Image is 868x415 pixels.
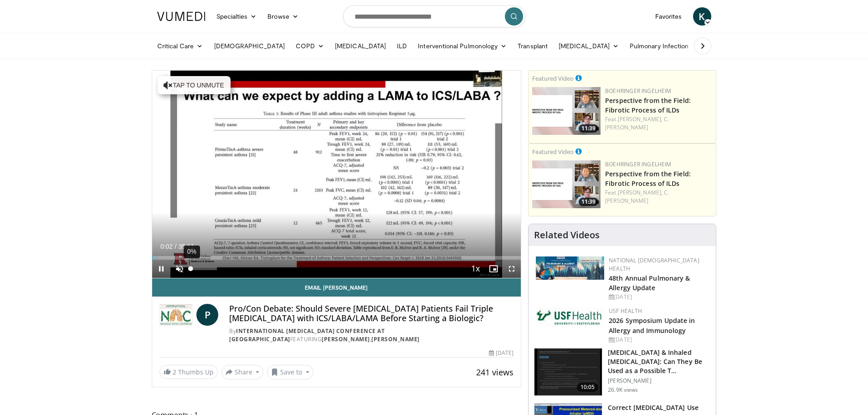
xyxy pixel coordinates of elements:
[609,274,690,292] a: 48th Annual Pulmonary & Allergy Update
[191,267,217,270] div: Volume Level
[536,307,604,327] img: 6ba8804a-8538-4002-95e7-a8f8012d4a11.png.150x105_q85_autocrop_double_scale_upscale_version-0.2.jpg
[577,383,599,392] span: 10:05
[211,7,262,26] a: Specialties
[605,115,712,132] div: Feat.
[609,256,699,272] a: National [DEMOGRAPHIC_DATA] Health
[532,148,574,156] small: Featured Video
[624,37,703,55] a: Pulmonary Infection
[609,293,709,301] div: [DATE]
[609,336,709,344] div: [DATE]
[532,87,601,135] img: 0d260a3c-dea8-4d46-9ffd-2859801fb613.png.150x105_q85_crop-smart_upscale.png
[605,160,671,168] a: Boehringer Ingelheim
[343,5,525,27] input: Search topics, interventions
[412,37,512,55] a: Interventional Pulmonology
[170,260,189,278] button: Unmute
[229,327,385,343] a: International [MEDICAL_DATA] Conference at [GEOGRAPHIC_DATA]
[532,87,601,135] a: 11:39
[175,243,177,250] span: /
[650,7,688,26] a: Favorites
[579,124,598,133] span: 11:39
[152,278,521,297] a: Email [PERSON_NAME]
[229,304,514,323] h4: Pro/Con Debate: Should Severe [MEDICAL_DATA] Patients Fail Triple [MEDICAL_DATA] with ICS/LABA/LA...
[605,189,712,205] div: Feat.
[391,37,412,55] a: ILD
[532,160,601,208] a: 11:39
[152,71,521,278] video-js: Video Player
[608,377,710,384] p: [PERSON_NAME]
[173,368,176,376] span: 2
[608,348,710,375] h3: [MEDICAL_DATA] & Inhaled [MEDICAL_DATA]: Can They Be Used as a Possible T…
[534,230,600,241] h4: Related Videos
[605,115,669,131] a: C. [PERSON_NAME]
[160,243,173,250] span: 0:02
[605,87,671,95] a: Boehringer Ingelheim
[158,76,231,94] button: Tap to unmute
[608,386,638,394] p: 26.9K views
[512,37,553,55] a: Transplant
[534,348,602,396] img: 37481b79-d16e-4fea-85a1-c1cf910aa164.150x105_q85_crop-smart_upscale.jpg
[322,335,370,343] a: [PERSON_NAME]
[371,335,420,343] a: [PERSON_NAME]
[152,37,209,55] a: Critical Care
[466,260,484,278] button: Playback Rate
[536,256,604,280] img: b90f5d12-84c1-472e-b843-5cad6c7ef911.jpg.150x105_q85_autocrop_double_scale_upscale_version-0.2.jpg
[608,403,699,412] h3: Correct [MEDICAL_DATA] Use
[178,243,194,250] span: 35:11
[290,37,329,55] a: COPD
[152,256,521,260] div: Progress Bar
[618,189,663,196] a: [PERSON_NAME],
[503,260,521,278] button: Fullscreen
[605,169,691,188] a: Perspective from the Field: Fibrotic Process of ILDs
[196,304,218,326] a: P
[262,7,304,26] a: Browse
[532,74,574,82] small: Featured Video
[484,260,503,278] button: Enable picture-in-picture mode
[609,307,642,315] a: USF Health
[489,349,514,357] div: [DATE]
[267,365,313,379] button: Save to
[605,189,669,205] a: C. [PERSON_NAME]
[229,327,514,343] div: By FEATURING ,
[618,115,663,123] a: [PERSON_NAME],
[476,367,514,378] span: 241 views
[209,37,290,55] a: [DEMOGRAPHIC_DATA]
[534,348,710,396] a: 10:05 [MEDICAL_DATA] & Inhaled [MEDICAL_DATA]: Can They Be Used as a Possible T… [PERSON_NAME] 26...
[609,316,695,334] a: 2026 Symposium Update in Allergy and Immunology
[693,7,711,26] a: K
[157,12,205,21] img: VuMedi Logo
[553,37,624,55] a: [MEDICAL_DATA]
[605,96,691,114] a: Perspective from the Field: Fibrotic Process of ILDs
[221,365,264,379] button: Share
[152,260,170,278] button: Pause
[532,160,601,208] img: 0d260a3c-dea8-4d46-9ffd-2859801fb613.png.150x105_q85_crop-smart_upscale.png
[159,304,193,326] img: International Asthma Conference at Nemacolin
[579,198,598,206] span: 11:39
[159,365,218,379] a: 2 Thumbs Up
[329,37,391,55] a: [MEDICAL_DATA]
